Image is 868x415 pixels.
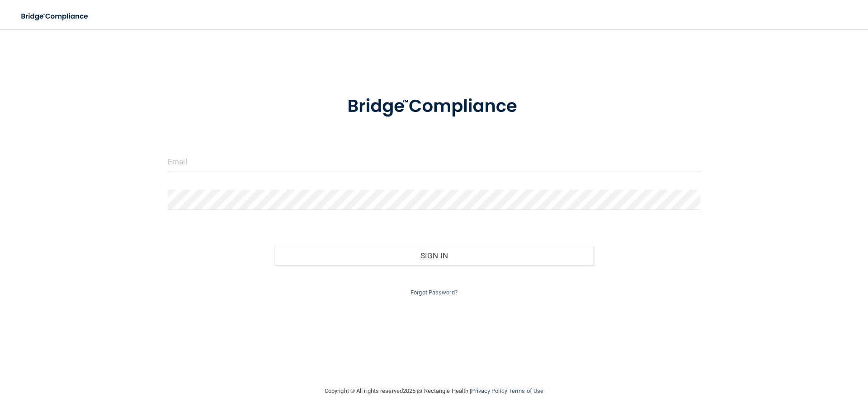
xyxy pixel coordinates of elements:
[712,351,857,387] iframe: Drift Widget Chat Controller
[410,289,458,296] a: Forgot Password?
[269,377,599,406] div: Copyright © All rights reserved 2025 @ Rectangle Health | |
[471,387,507,394] a: Privacy Policy
[509,387,543,394] a: Terms of Use
[14,7,97,26] img: bridge_compliance_login_screen.278c3ca4.svg
[168,152,700,172] input: Email
[329,83,539,130] img: bridge_compliance_login_screen.278c3ca4.svg
[274,246,594,266] button: Sign In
